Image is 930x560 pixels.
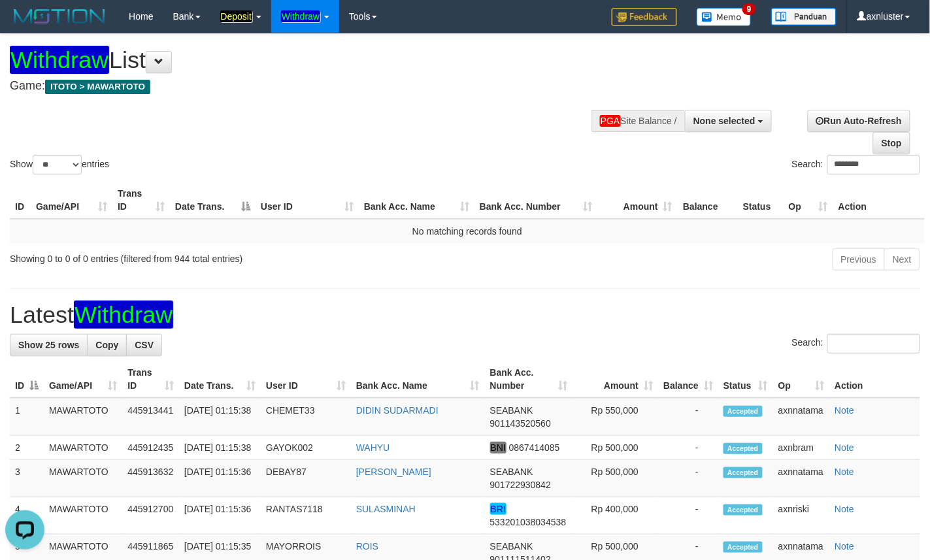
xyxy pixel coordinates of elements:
[44,361,122,398] th: Game/API: activate to sort column ascending
[773,398,830,436] td: axnnatama
[74,301,173,329] em: Withdraw
[351,361,485,398] th: Bank Acc. Name: activate to sort column ascending
[833,248,885,271] a: Previous
[31,182,112,219] th: Game/API: activate to sort column ascending
[122,436,179,460] td: 445912435
[773,460,830,497] td: axnnatama
[44,497,122,535] td: MAWARTOTO
[256,182,359,219] th: User ID: activate to sort column ascending
[490,541,533,552] span: SEABANK
[833,182,925,219] th: Action
[597,182,678,219] th: Amount: activate to sort column ascending
[835,541,855,552] a: Note
[490,442,507,453] em: BNI
[573,361,658,398] th: Amount: activate to sort column ascending
[170,182,256,219] th: Date Trans.: activate to sort column descending
[33,155,82,174] select: Showentries
[356,504,416,514] a: SULASMINAH
[835,442,855,453] a: Note
[723,467,763,478] span: Accepted
[773,361,830,398] th: Op: activate to sort column ascending
[10,47,607,73] h1: List
[135,340,154,350] span: CSV
[10,436,44,460] td: 2
[359,182,474,219] th: Bank Acc. Name: activate to sort column ascending
[10,302,920,328] h1: Latest
[835,467,855,477] a: Note
[742,3,756,15] span: 9
[835,504,855,514] a: Note
[87,334,127,356] a: Copy
[723,504,763,516] span: Accepted
[490,405,533,416] span: SEABANK
[827,334,920,354] input: Search:
[356,442,390,453] a: WAHYU
[356,467,431,477] a: [PERSON_NAME]
[220,10,252,22] em: Deposit
[658,497,718,535] td: -
[112,182,170,219] th: Trans ID: activate to sort column ascending
[122,398,179,436] td: 445913441
[573,497,658,535] td: Rp 400,000
[356,405,439,416] a: DIDIN SUDARMADI
[5,5,44,44] button: Open LiveChat chat widget
[808,110,910,132] a: Run Auto-Refresh
[261,460,351,497] td: DEBAY87
[678,182,738,219] th: Balance
[658,361,718,398] th: Balance: activate to sort column ascending
[10,155,109,174] label: Show entries
[600,115,621,127] em: PGA
[773,436,830,460] td: axnbram
[723,406,763,417] span: Accepted
[122,497,179,535] td: 445912700
[281,10,320,22] em: Withdraw
[718,361,773,398] th: Status: activate to sort column ascending
[723,443,763,454] span: Accepted
[10,247,378,265] div: Showing 0 to 0 of 0 entries (filtered from 944 total entries)
[261,436,351,460] td: GAYOK002
[179,497,261,535] td: [DATE] 01:15:36
[10,497,44,535] td: 4
[738,182,784,219] th: Status
[658,398,718,436] td: -
[356,541,378,552] a: ROIS
[884,248,920,271] a: Next
[95,340,118,350] span: Copy
[485,361,573,398] th: Bank Acc. Number: activate to sort column ascending
[490,503,507,515] em: BRI
[18,340,79,350] span: Show 25 rows
[723,542,763,553] span: Accepted
[873,132,910,154] a: Stop
[45,80,150,94] span: ITOTO > MAWARTOTO
[830,361,920,398] th: Action
[44,436,122,460] td: MAWARTOTO
[490,517,567,527] span: Copy 533201038034538 to clipboard
[122,361,179,398] th: Trans ID: activate to sort column ascending
[44,398,122,436] td: MAWARTOTO
[591,110,685,132] div: Site Balance /
[261,361,351,398] th: User ID: activate to sort column ascending
[10,219,925,243] td: No matching records found
[827,155,920,174] input: Search:
[792,334,920,354] label: Search:
[122,460,179,497] td: 445913632
[126,334,162,356] a: CSV
[658,460,718,497] td: -
[261,497,351,535] td: RANTAS7118
[573,436,658,460] td: Rp 500,000
[10,80,607,93] h4: Game:
[658,436,718,460] td: -
[573,460,658,497] td: Rp 500,000
[792,155,920,174] label: Search:
[10,361,44,398] th: ID: activate to sort column descending
[771,8,837,25] img: panduan.png
[835,405,855,416] a: Note
[10,182,31,219] th: ID
[474,182,597,219] th: Bank Acc. Number: activate to sort column ascending
[10,7,109,26] img: MOTION_logo.png
[10,46,109,74] em: Withdraw
[685,110,772,132] button: None selected
[10,398,44,436] td: 1
[10,334,88,356] a: Show 25 rows
[490,467,533,477] span: SEABANK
